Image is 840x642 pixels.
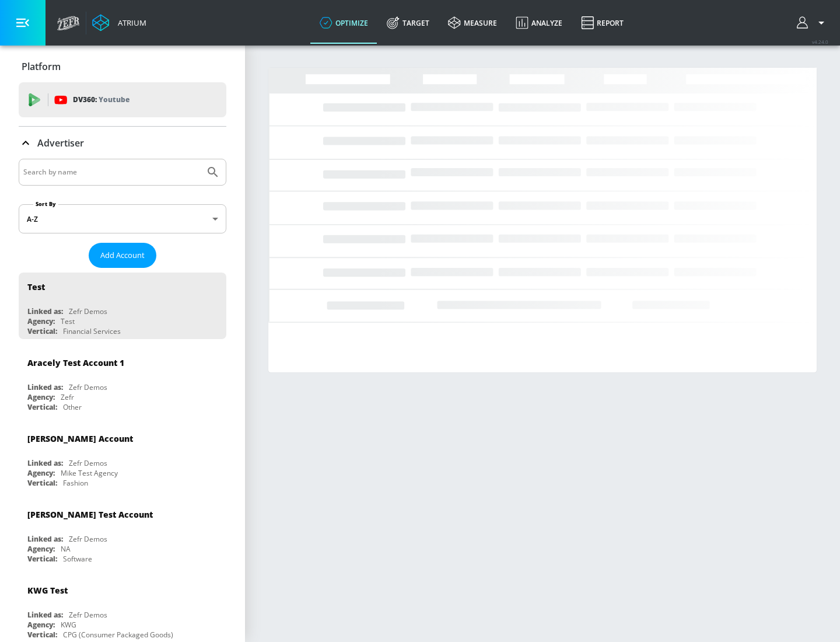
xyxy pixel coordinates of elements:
[89,243,156,268] button: Add Account
[27,509,153,520] div: [PERSON_NAME] Test Account
[19,273,226,339] div: TestLinked as:Zefr DemosAgency:TestVertical:Financial Services
[812,39,828,45] span: v 4.24.0
[439,2,506,44] a: measure
[69,382,107,392] div: Zefr Demos
[37,137,84,149] p: Advertiser
[19,127,226,159] div: Advertiser
[63,478,88,488] div: Fashion
[61,316,75,326] div: Test
[27,610,63,620] div: Linked as:
[19,82,226,117] div: DV360: Youtube
[19,348,226,415] div: Aracely Test Account 1Linked as:Zefr DemosAgency:ZefrVertical:Other
[27,433,133,444] div: [PERSON_NAME] Account
[19,204,226,233] div: A-Z
[61,620,76,630] div: KWG
[113,18,146,28] div: Atrium
[506,2,572,44] a: Analyze
[27,306,63,316] div: Linked as:
[27,620,55,630] div: Agency:
[27,402,57,412] div: Vertical:
[61,392,74,402] div: Zefr
[27,281,45,292] div: Test
[27,468,55,478] div: Agency:
[19,500,226,567] div: [PERSON_NAME] Test AccountLinked as:Zefr DemosAgency:NAVertical:Software
[73,93,129,106] p: DV360:
[19,424,226,491] div: [PERSON_NAME] AccountLinked as:Zefr DemosAgency:Mike Test AgencyVertical:Fashion
[27,316,55,326] div: Agency:
[63,402,82,412] div: Other
[377,2,439,44] a: Target
[63,630,173,640] div: CPG (Consumer Packaged Goods)
[22,60,61,73] p: Platform
[19,50,226,83] div: Platform
[27,357,124,368] div: Aracely Test Account 1
[27,326,57,336] div: Vertical:
[27,534,63,544] div: Linked as:
[27,554,57,564] div: Vertical:
[27,585,68,596] div: KWG Test
[61,544,71,554] div: NA
[69,458,107,468] div: Zefr Demos
[99,93,129,106] p: Youtube
[310,2,377,44] a: optimize
[23,165,200,180] input: Search by name
[27,392,55,402] div: Agency:
[33,200,58,208] label: Sort By
[100,249,145,262] span: Add Account
[27,458,63,468] div: Linked as:
[27,382,63,392] div: Linked as:
[63,326,121,336] div: Financial Services
[69,534,107,544] div: Zefr Demos
[69,610,107,620] div: Zefr Demos
[61,468,118,478] div: Mike Test Agency
[27,544,55,554] div: Agency:
[69,306,107,316] div: Zefr Demos
[572,2,633,44] a: Report
[92,14,146,32] a: Atrium
[27,478,57,488] div: Vertical:
[63,554,92,564] div: Software
[27,630,57,640] div: Vertical:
